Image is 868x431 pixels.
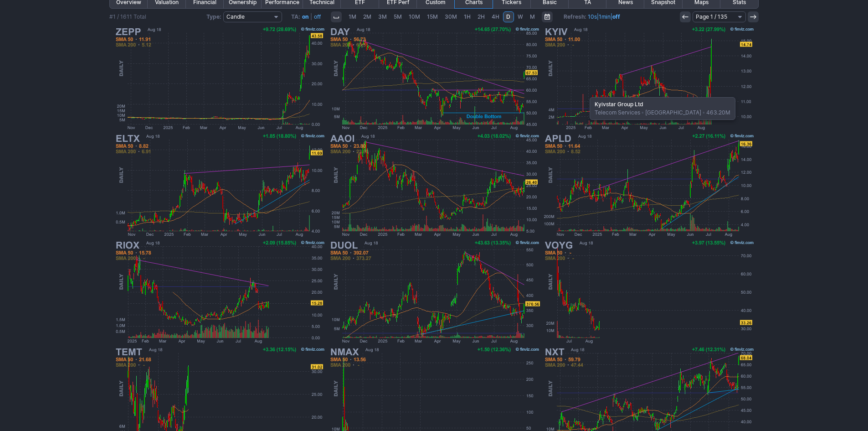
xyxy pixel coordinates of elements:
a: on [302,13,308,20]
a: off [612,13,620,20]
span: 5M [394,13,402,20]
span: 30M [445,13,457,20]
span: 2H [478,13,485,20]
span: 15M [427,13,438,20]
a: 10M [406,11,423,22]
a: 30M [442,11,460,22]
span: D [506,13,510,20]
img: ELTX - Elicio Therapeutics Inc - Stock Price Chart [113,132,326,239]
a: 5M [390,11,405,22]
span: 10M [409,13,420,20]
span: • [640,109,645,116]
b: TA: [291,13,300,20]
img: RIOX - Defiance Daily Target 2X Long RIOT ETF - Stock Price Chart [113,239,326,345]
b: Type: [206,13,221,20]
a: 1M [345,11,360,22]
img: VOYG - Voyager Technologies Inc - Stock Price Chart [542,239,755,345]
span: M [530,13,535,20]
a: 1H [461,11,474,22]
a: D [503,11,514,22]
button: Range [542,11,553,22]
span: 4H [492,13,499,20]
img: AAOI - Applied Optoelectronics Inc - Stock Price Chart [328,132,541,239]
a: W [514,11,526,22]
div: Telecom Services [GEOGRAPHIC_DATA] 463.20M [590,97,735,120]
a: 2H [474,11,488,22]
span: • [701,109,706,116]
img: KYIV - Kyivstar Group Ltd - Stock Price Chart [542,25,755,132]
a: 15M [424,11,441,22]
img: ZEPP - Zepp Health Corporation ADR - Stock Price Chart [113,25,326,132]
img: DUOL - Duolingo Inc - Stock Price Chart [328,239,541,345]
b: Kyivstar Group Ltd [595,101,643,108]
b: Refresh: [564,13,586,20]
a: 10s [588,13,597,20]
span: | [310,13,312,20]
button: Interval [331,11,342,22]
span: 1M [349,13,356,20]
a: off [314,13,321,20]
a: 1min [599,13,611,20]
div: #1 / 1611 Total [109,12,146,21]
span: 2M [363,13,371,20]
span: 1H [464,13,471,20]
a: 4H [488,11,503,22]
img: DAY - Dayforce Inc - Stock Price Chart [328,25,541,132]
a: 3M [375,11,390,22]
img: APLD - Applied Digital Corporation - Stock Price Chart [542,132,755,239]
span: W [518,13,523,20]
span: | | [564,12,620,21]
a: M [527,11,538,22]
span: 3M [378,13,387,20]
a: 2M [360,11,375,22]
